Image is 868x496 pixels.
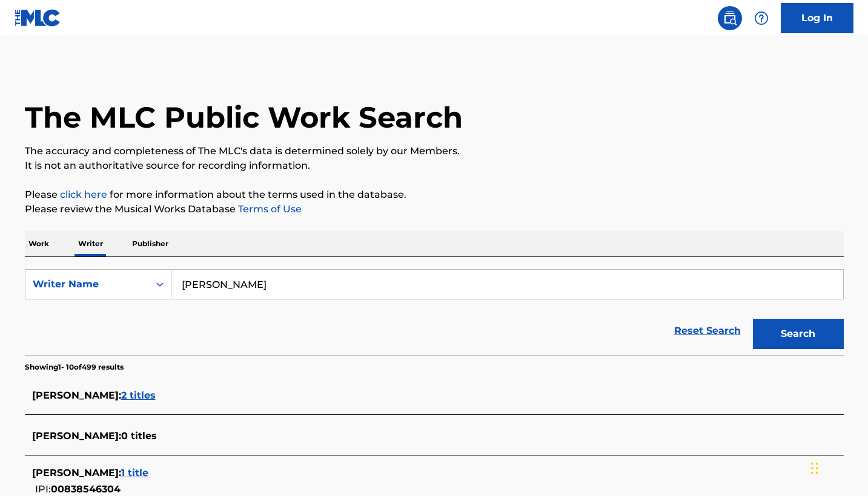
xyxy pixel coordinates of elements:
span: 1 title [121,467,148,478]
img: help [754,11,769,25]
img: MLC Logo [15,9,61,27]
a: click here [60,189,107,200]
p: The accuracy and completeness of The MLC's data is determined solely by our Members. [25,144,844,158]
h1: The MLC Public Work Search [25,99,463,135]
div: Help [749,6,774,30]
span: IPI: [35,483,51,495]
span: 0 titles [121,430,157,442]
p: Please review the Musical Works Database [25,202,844,217]
div: Writer Name [33,277,142,292]
a: Public Search [718,6,742,30]
span: [PERSON_NAME] : [32,390,121,401]
form: Search Form [25,269,844,355]
p: Writer [75,231,107,256]
p: Showing 1 - 10 of 499 results [25,362,124,373]
p: It is not an authoritative source for recording information. [25,158,844,173]
a: Terms of Use [236,203,302,215]
span: 00838546304 [51,483,121,495]
span: 2 titles [121,390,156,401]
div: Drag [811,450,818,486]
p: Work [25,231,53,256]
iframe: Chat Widget [807,438,868,496]
button: Search [753,319,844,349]
img: search [723,11,737,25]
span: [PERSON_NAME] : [32,467,121,478]
p: Please for more information about the terms used in the database. [25,188,844,202]
p: Publisher [128,231,172,256]
span: [PERSON_NAME] : [32,430,121,442]
a: Log In [781,3,853,33]
a: Reset Search [668,318,747,344]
